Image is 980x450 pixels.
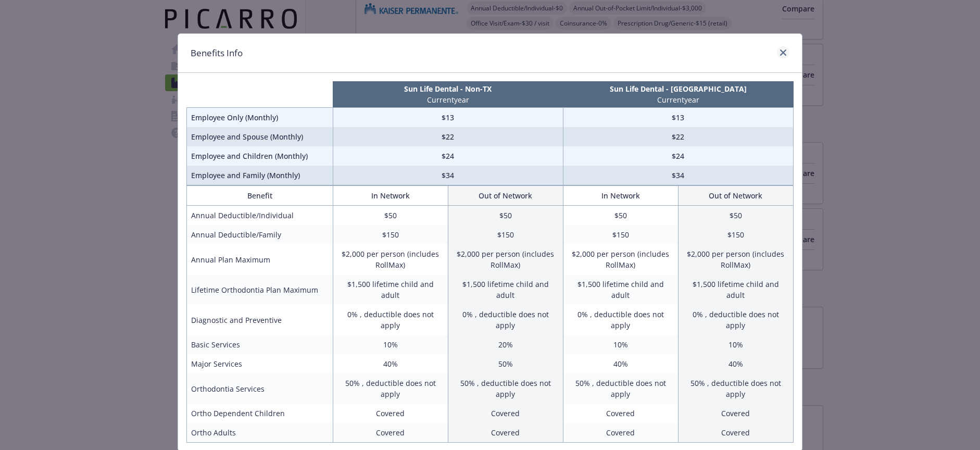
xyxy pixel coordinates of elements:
td: $22 [333,127,563,146]
td: Ortho Adults [187,423,333,443]
a: close [777,46,789,59]
td: 40% [678,354,793,373]
td: $2,000 per person (includes RollMax) [448,244,563,274]
td: 0% , deductible does not apply [333,305,448,335]
td: 0% , deductible does not apply [563,305,678,335]
td: Annual Plan Maximum [187,244,333,274]
td: $1,500 lifetime child and adult [448,274,563,305]
td: Annual Deductible/Individual [187,206,333,226]
p: Sun Life Dental - [GEOGRAPHIC_DATA] [565,83,791,94]
td: 0% , deductible does not apply [678,305,793,335]
td: $24 [333,146,563,166]
td: Employee and Family (Monthly) [187,166,333,185]
p: Current year [565,94,791,105]
td: Diagnostic and Preventive [187,305,333,335]
td: $13 [333,108,563,128]
td: 10% [333,335,448,354]
td: 50% , deductible does not apply [333,373,448,404]
td: 50% , deductible does not apply [563,373,678,404]
th: In Network [563,186,678,206]
td: Covered [448,423,563,443]
td: Covered [678,423,793,443]
td: $1,500 lifetime child and adult [333,274,448,305]
td: Covered [678,404,793,423]
td: Annual Deductible/Family [187,225,333,244]
td: $34 [563,166,793,185]
td: Basic Services [187,335,333,354]
td: $22 [563,127,793,146]
td: Employee and Spouse (Monthly) [187,127,333,146]
td: $50 [563,206,678,226]
td: Covered [563,404,678,423]
td: 40% [563,354,678,373]
td: $13 [563,108,793,128]
td: 10% [678,335,793,354]
td: $2,000 per person (includes RollMax) [563,244,678,274]
td: 50% [448,354,563,373]
td: $150 [563,225,678,244]
th: Benefit [187,186,333,206]
td: Orthodontia Services [187,373,333,404]
th: Out of Network [448,186,563,206]
td: $1,500 lifetime child and adult [563,274,678,305]
th: intentionally left blank [187,81,333,108]
td: Covered [448,404,563,423]
td: Lifetime Orthodontia Plan Maximum [187,274,333,305]
td: Covered [333,404,448,423]
td: Employee and Children (Monthly) [187,146,333,166]
td: $2,000 per person (includes RollMax) [333,244,448,274]
td: Ortho Dependent Children [187,404,333,423]
td: 10% [563,335,678,354]
p: Sun Life Dental - Non-TX [335,83,561,94]
p: Current year [335,94,561,105]
td: $24 [563,146,793,166]
h1: Benefits Info [191,46,243,60]
td: $50 [678,206,793,226]
td: 0% , deductible does not apply [448,305,563,335]
th: Out of Network [678,186,793,206]
td: $2,000 per person (includes RollMax) [678,244,793,274]
td: $50 [448,206,563,226]
td: Major Services [187,354,333,373]
td: Covered [563,423,678,443]
td: $50 [333,206,448,226]
td: 40% [333,354,448,373]
td: 50% , deductible does not apply [448,373,563,404]
td: Employee Only (Monthly) [187,108,333,128]
td: $150 [448,225,563,244]
td: $1,500 lifetime child and adult [678,274,793,305]
td: 50% , deductible does not apply [678,373,793,404]
th: In Network [333,186,448,206]
td: $34 [333,166,563,185]
td: $150 [678,225,793,244]
td: 20% [448,335,563,354]
td: Covered [333,423,448,443]
td: $150 [333,225,448,244]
